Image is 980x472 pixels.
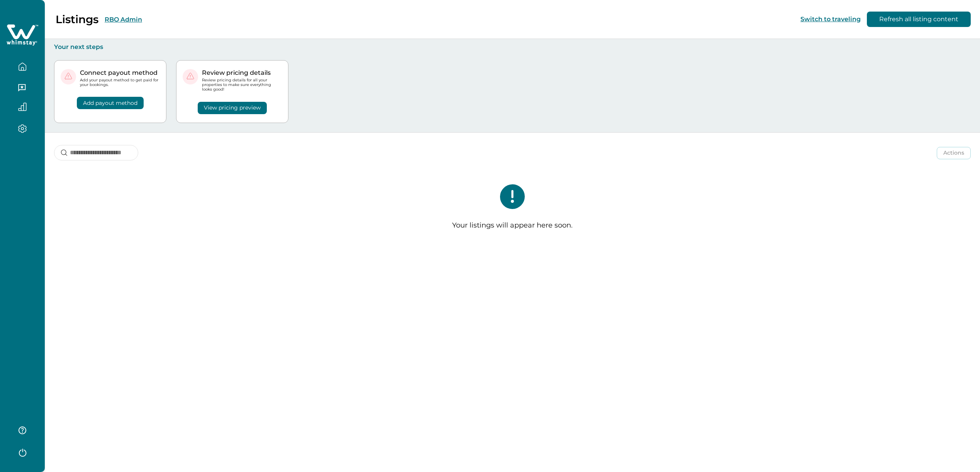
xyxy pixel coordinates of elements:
p: Add your payout method to get paid for your bookings. [80,78,160,87]
p: Connect payout method [80,69,160,77]
p: Your next steps [54,43,971,51]
p: Review pricing details for all your properties to make sure everything looks good! [202,78,282,92]
button: Refresh all listing content [867,12,971,27]
p: Your listings will appear here soon. [452,221,573,230]
button: RBO Admin [105,16,142,23]
p: Listings [56,13,98,26]
p: Review pricing details [202,69,282,77]
button: Actions [937,147,971,159]
button: Add payout method [77,97,144,109]
button: View pricing preview [198,102,267,114]
button: Switch to traveling [800,15,861,23]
